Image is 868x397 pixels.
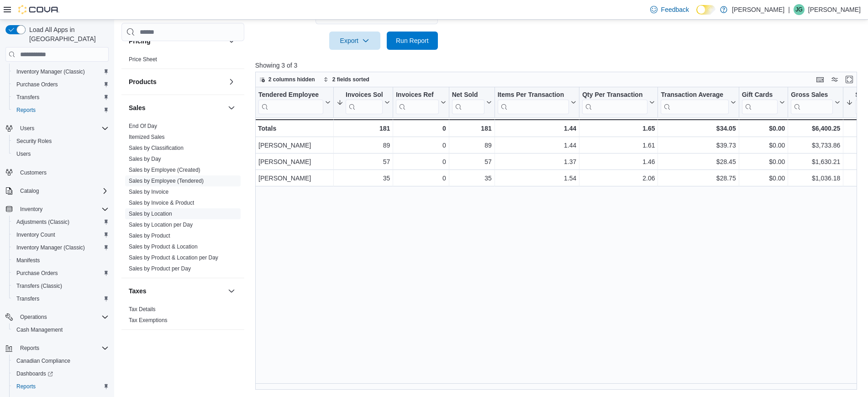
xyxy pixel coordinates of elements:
a: Sales by Location [129,211,172,217]
button: Sales [226,102,237,113]
span: Sales by Classification [129,144,184,152]
span: Users [13,148,109,159]
span: Manifests [13,255,109,266]
span: Inventory [20,206,42,213]
div: [PERSON_NAME] [258,173,331,184]
div: $34.05 [661,123,736,134]
div: 1.44 [498,140,577,151]
div: Invoices Sold [346,91,383,100]
div: $1,630.21 [791,157,840,168]
span: Purchase Orders [16,270,58,277]
a: Transfers (Classic) [13,281,66,291]
button: Inventory Manager (Classic) [9,65,112,78]
div: $0.00 [742,157,785,168]
div: 1.65 [582,123,655,134]
span: Transfers [13,293,109,304]
a: Sales by Invoice & Product [129,200,194,206]
div: Transaction Average [661,91,728,114]
button: Reports [9,380,112,393]
div: Transaction Average [661,91,728,100]
h3: Pricing [129,37,150,46]
a: Users [13,148,34,159]
span: Security Roles [16,138,52,145]
div: 181 [337,123,390,134]
button: Items Per Transaction [497,91,576,114]
button: Catalog [16,185,42,196]
span: Reports [13,105,109,116]
span: Sales by Location [129,210,172,217]
a: Sales by Product & Location [129,243,198,250]
span: Inventory Count [16,231,55,238]
div: Net Sold [452,91,484,114]
span: JG [795,4,802,15]
button: 2 fields sorted [320,74,373,85]
div: Gift Cards [742,91,778,100]
span: Sales by Employee (Created) [129,166,200,174]
span: Users [16,123,109,134]
span: Operations [20,313,47,321]
button: Taxes [226,286,237,296]
button: Run Report [387,32,438,50]
span: Catalog [20,187,39,195]
button: Operations [16,312,51,323]
span: Inventory Count [13,229,109,240]
div: Tendered Employee [258,91,323,100]
button: Transfers (Classic) [9,280,112,292]
span: Transfers (Classic) [16,282,62,290]
span: Sales by Product & Location per Day [129,254,218,261]
div: Net Sold [452,91,484,100]
span: Sales by Location per Day [129,221,193,228]
a: End Of Day [129,123,157,129]
button: Customers [2,166,112,179]
span: Reports [13,381,109,392]
div: Totals [258,123,331,134]
span: Load All Apps in [GEOGRAPHIC_DATA] [26,25,109,43]
span: Canadian Compliance [16,357,70,365]
div: $28.75 [661,173,736,184]
span: Transfers (Classic) [13,281,109,291]
a: Price Sheet [129,56,157,63]
button: Adjustments (Classic) [9,216,112,228]
span: Inventory [16,204,109,215]
span: Sales by Invoice [129,188,168,196]
a: Tax Exemptions [129,317,168,323]
input: Dark Mode [696,5,715,15]
span: Export [335,32,375,50]
a: Sales by Location per Day [129,222,193,228]
button: Pricing [129,37,224,46]
button: Catalog [2,185,112,197]
h3: Products [129,77,157,86]
span: Users [20,125,34,132]
button: Cash Management [9,323,112,336]
img: Cova [18,5,59,14]
span: Transfers [13,92,109,103]
button: Gift Cards [742,91,785,114]
span: Sales by Employee (Tendered) [129,177,204,185]
button: Keyboard shortcuts [815,74,826,85]
div: 57 [452,157,492,168]
div: $0.00 [742,140,785,151]
button: Qty Per Transaction [582,91,655,114]
div: $0.00 [742,123,785,134]
p: [PERSON_NAME] [732,4,784,15]
span: Run Report [396,36,429,45]
a: Itemized Sales [129,134,165,140]
span: Transfers [16,295,39,302]
a: Sales by Classification [129,145,184,151]
span: Purchase Orders [13,268,109,279]
button: Inventory Count [9,228,112,241]
button: Manifests [9,254,112,267]
button: Sales [129,103,224,112]
span: Dashboards [16,370,53,377]
button: Invoices Ref [396,91,446,114]
button: Invoices Sold [337,91,390,114]
span: Inventory Manager (Classic) [13,242,109,253]
span: Reports [16,383,36,390]
div: Taxes [121,304,244,329]
span: Purchase Orders [13,79,109,90]
button: Reports [2,342,112,355]
span: Inventory Manager (Classic) [16,68,85,75]
div: $28.45 [661,157,736,168]
div: $0.00 [742,173,785,184]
